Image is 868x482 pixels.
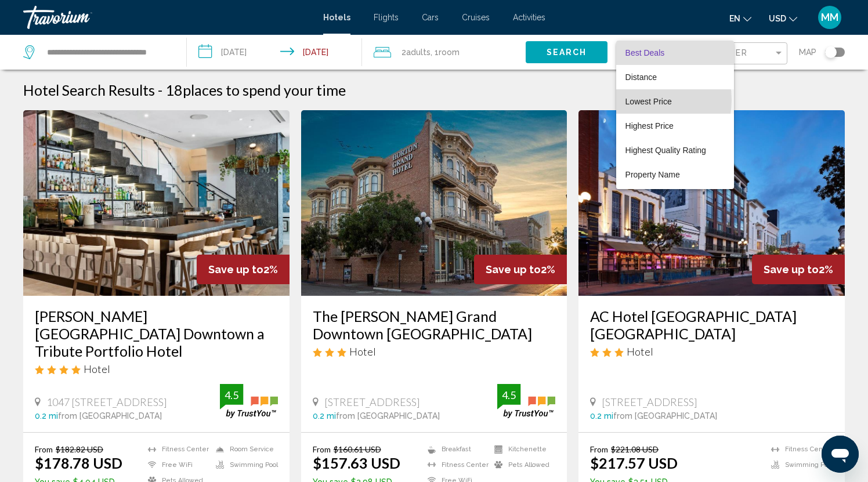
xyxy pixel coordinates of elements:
[625,48,665,57] span: Best Deals
[625,146,706,155] span: Highest Quality Rating
[822,436,859,473] iframe: Button to launch messaging window
[625,170,680,179] span: Property Name
[616,41,734,189] div: Sort by
[625,73,657,82] span: Distance
[625,97,672,106] span: Lowest Price
[625,121,674,131] span: Highest Price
